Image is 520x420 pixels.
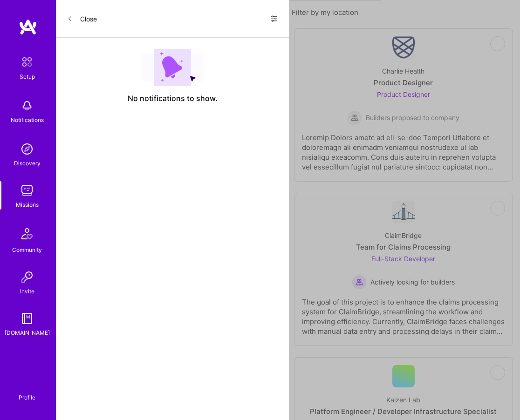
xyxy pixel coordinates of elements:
[16,223,38,245] img: Community
[18,268,36,286] img: Invite
[142,49,203,86] img: empty
[18,181,36,200] img: teamwork
[18,140,36,158] img: discovery
[20,286,34,296] div: Invite
[19,19,37,35] img: logo
[12,245,42,255] div: Community
[20,72,35,81] div: Setup
[11,115,44,125] div: Notifications
[67,11,97,26] button: Close
[16,200,39,210] div: Missions
[14,158,41,168] div: Discovery
[18,309,36,328] img: guide book
[18,96,36,115] img: bell
[5,328,50,338] div: [DOMAIN_NAME]
[15,383,39,401] a: Profile
[19,393,35,401] div: Profile
[17,52,37,72] img: setup
[128,94,218,103] span: No notifications to show.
